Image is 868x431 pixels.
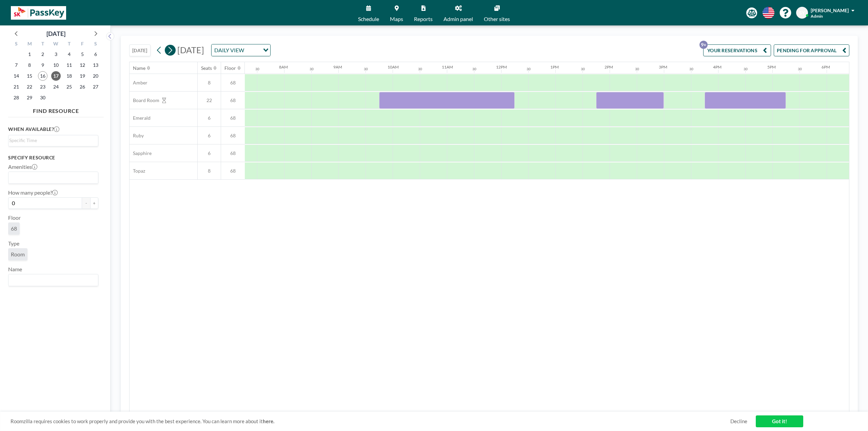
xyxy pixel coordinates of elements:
div: Search for option [8,135,98,145]
span: Thursday, September 4, 2025 [64,50,74,59]
div: 8AM [279,64,288,70]
span: Monday, September 15, 2025 [25,71,34,81]
span: [PERSON_NAME] [811,7,849,13]
input: Search for option [9,137,94,144]
h4: FIND RESOURCE [8,105,104,114]
div: T [36,40,50,49]
div: Floor [224,65,236,71]
button: + [90,197,98,209]
div: Search for option [8,172,98,183]
div: [DATE] [46,29,65,38]
span: Sunday, September 7, 2025 [12,60,21,70]
span: Friday, September 19, 2025 [78,71,87,81]
div: 4PM [713,64,722,70]
a: Decline [730,418,747,425]
span: Tuesday, September 2, 2025 [38,50,47,59]
div: 30 [418,67,422,71]
a: here. [263,418,274,424]
span: SY [799,10,805,16]
span: 68 [221,115,245,121]
button: PENDING FOR APPROVAL [774,44,849,56]
span: Room [11,251,25,258]
span: 68 [221,97,245,103]
div: 6PM [822,64,830,70]
div: 12PM [496,64,507,70]
div: 3PM [659,64,667,70]
span: 68 [221,133,245,139]
h3: Specify resource [8,155,98,161]
span: Monday, September 8, 2025 [25,60,34,70]
div: W [50,40,63,49]
div: 30 [798,67,802,71]
label: How many people? [8,189,58,196]
button: YOUR RESERVATIONS9+ [703,44,771,56]
span: Saturday, September 27, 2025 [91,82,100,92]
span: Amber [130,80,147,86]
span: Thursday, September 11, 2025 [64,60,74,70]
div: 30 [472,67,476,71]
span: 68 [11,225,17,232]
div: M [23,40,36,49]
span: Tuesday, September 30, 2025 [38,93,47,102]
label: Floor [8,214,21,221]
div: 30 [364,67,368,71]
span: 8 [198,80,221,86]
span: 68 [221,80,245,86]
div: 30 [581,67,585,71]
div: 10AM [388,64,399,70]
span: Thursday, September 18, 2025 [64,71,74,81]
span: Sunday, September 21, 2025 [12,82,21,92]
span: Sunday, September 28, 2025 [12,93,21,102]
span: Tuesday, September 16, 2025 [38,71,47,81]
span: 68 [221,150,245,156]
span: Wednesday, September 3, 2025 [51,50,61,59]
span: Thursday, September 25, 2025 [64,82,74,92]
span: Maps [390,16,403,22]
span: Friday, September 12, 2025 [78,60,87,70]
span: Saturday, September 6, 2025 [91,50,100,59]
div: 30 [744,67,748,71]
span: 68 [221,168,245,174]
input: Search for option [246,46,259,55]
span: Saturday, September 13, 2025 [91,60,100,70]
div: Name [133,65,145,71]
span: Reports [414,16,433,22]
span: Emerald [130,115,151,121]
span: Monday, September 1, 2025 [25,50,34,59]
button: - [82,197,90,209]
div: S [89,40,102,49]
input: Search for option [9,173,94,182]
span: Wednesday, September 17, 2025 [51,71,61,81]
span: Tuesday, September 9, 2025 [38,60,47,70]
label: Amenities [8,163,37,170]
div: 9AM [333,64,342,70]
div: 1PM [550,64,559,70]
div: 5PM [767,64,776,70]
div: Search for option [212,44,270,56]
span: DAILY VIEW [213,46,245,55]
p: 9+ [699,41,708,49]
span: Tuesday, September 23, 2025 [38,82,47,92]
label: Type [8,240,19,247]
span: 22 [198,97,221,103]
span: Sunday, September 14, 2025 [12,71,21,81]
span: Friday, September 5, 2025 [78,50,87,59]
button: [DATE] [129,44,151,56]
span: Other sites [484,16,510,22]
span: 6 [198,115,221,121]
span: Topaz [130,168,145,174]
span: Ruby [130,133,144,139]
span: Sapphire [130,150,152,156]
img: organization-logo [11,6,66,20]
span: 8 [198,168,221,174]
div: 30 [255,67,259,71]
span: 6 [198,150,221,156]
div: F [76,40,89,49]
span: Friday, September 26, 2025 [78,82,87,92]
span: Board Room [130,97,159,103]
label: Name [8,266,22,273]
span: Wednesday, September 10, 2025 [51,60,61,70]
span: Wednesday, September 24, 2025 [51,82,61,92]
input: Search for option [9,276,94,285]
span: 6 [198,133,221,139]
